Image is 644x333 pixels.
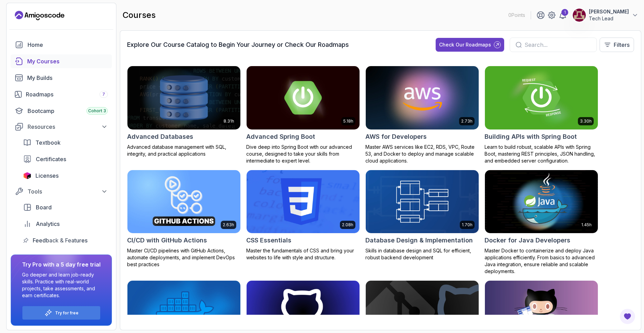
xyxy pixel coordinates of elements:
a: board [19,200,112,214]
a: Advanced Databases card8.31hAdvanced DatabasesAdvanced database management with SQL, integrity, a... [127,66,241,157]
img: CSS Essentials card [247,170,360,233]
span: Textbook [35,138,61,147]
div: Home [28,41,108,49]
button: Resources [11,121,112,133]
a: bootcamp [11,104,112,118]
p: Dive deep into Spring Boot with our advanced course, designed to take your skills from intermedia... [246,144,360,164]
img: jetbrains icon [23,172,31,179]
div: Bootcamp [28,107,108,115]
p: Master AWS services like EC2, RDS, VPC, Route 53, and Docker to deploy and manage scalable cloud ... [365,144,479,164]
span: Licenses [35,171,59,180]
p: 1.70h [462,222,472,228]
p: 2.73h [461,118,472,124]
div: Tools [28,187,108,196]
a: roadmaps [11,87,112,101]
p: Tech Lead [589,15,629,22]
a: Try for free [55,310,79,316]
a: AWS for Developers card2.73hAWS for DevelopersMaster AWS services like EC2, RDS, VPC, Route 53, a... [365,66,479,164]
p: Master Docker to containerize and deploy Java applications efficiently. From basics to advanced J... [485,247,598,275]
a: feedback [19,233,112,247]
h2: AWS for Developers [365,132,427,142]
p: Learn to build robust, scalable APIs with Spring Boot, mastering REST principles, JSON handling, ... [485,144,598,164]
span: Analytics [36,220,60,228]
img: CI/CD with GitHub Actions card [127,170,240,233]
p: Filters [614,41,630,49]
p: 1.45h [581,222,592,228]
p: 3.30h [580,118,592,124]
span: Feedback & Features [33,236,87,244]
p: Advanced database management with SQL, integrity, and practical applications [127,144,241,157]
img: Database Design & Implementation card [366,170,479,233]
img: AWS for Developers card [366,66,479,129]
a: Database Design & Implementation card1.70hDatabase Design & ImplementationSkills in database desi... [365,170,479,261]
p: Skills in database design and SQL for efficient, robust backend development [365,247,479,261]
a: textbook [19,136,112,149]
a: 1 [559,11,567,19]
h2: CI/CD with GitHub Actions [127,236,207,245]
h2: Database Design & Implementation [365,236,473,245]
a: builds [11,71,112,85]
button: user profile image[PERSON_NAME]Tech Lead [572,8,638,22]
p: Master the fundamentals of CSS and bring your websites to life with style and structure. [246,247,360,261]
a: courses [11,54,112,68]
p: 2.08h [342,222,353,228]
a: Advanced Spring Boot card5.18hAdvanced Spring BootDive deep into Spring Boot with our advanced co... [246,66,360,164]
a: Landing page [15,10,64,21]
div: Check Our Roadmaps [439,41,491,48]
span: Board [36,203,52,211]
h2: Advanced Databases [127,132,193,142]
p: 8.31h [224,118,234,124]
h2: courses [123,10,156,21]
div: My Builds [27,74,108,82]
p: Master CI/CD pipelines with GitHub Actions, automate deployments, and implement DevOps best pract... [127,247,241,268]
button: Filters [600,38,634,52]
a: Docker for Java Developers card1.45hDocker for Java DevelopersMaster Docker to containerize and d... [485,170,598,275]
p: 2.63h [223,222,234,228]
a: CI/CD with GitHub Actions card2.63hCI/CD with GitHub ActionsMaster CI/CD pipelines with GitHub Ac... [127,170,241,268]
h2: Docker for Java Developers [485,236,570,245]
div: Roadmaps [26,90,108,98]
a: CSS Essentials card2.08hCSS EssentialsMaster the fundamentals of CSS and bring your websites to l... [246,170,360,261]
p: 0 Points [508,12,525,19]
img: Advanced Databases card [125,64,243,131]
a: certificates [19,152,112,166]
span: 7 [102,92,105,97]
p: 5.18h [343,118,353,124]
img: Docker for Java Developers card [485,170,598,233]
input: Search... [524,41,591,49]
a: analytics [19,217,112,231]
div: 1 [561,9,568,16]
img: Building APIs with Spring Boot card [485,66,598,129]
h2: Advanced Spring Boot [246,132,315,142]
h2: CSS Essentials [246,236,291,245]
div: My Courses [27,57,108,65]
button: Tools [11,185,112,198]
img: Advanced Spring Boot card [247,66,360,129]
h3: Explore Our Course Catalog to Begin Your Journey or Check Our Roadmaps [127,40,349,50]
button: Try for free [22,306,101,320]
p: [PERSON_NAME] [589,8,629,15]
span: Certificates [36,155,66,163]
a: licenses [19,169,112,183]
button: Check Our Roadmaps [436,38,504,52]
img: user profile image [573,9,586,22]
p: Go deeper and learn job-ready skills. Practice with real-world projects, take assessments, and ea... [22,271,101,299]
h2: Building APIs with Spring Boot [485,132,577,142]
a: Building APIs with Spring Boot card3.30hBuilding APIs with Spring BootLearn to build robust, scal... [485,66,598,164]
span: Cohort 3 [88,108,106,114]
div: Resources [28,123,108,131]
button: Open Feedback Button [619,308,636,325]
a: home [11,38,112,52]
